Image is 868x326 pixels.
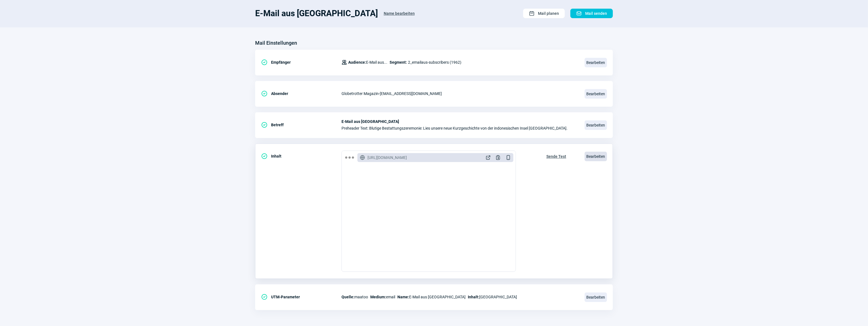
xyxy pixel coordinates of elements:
span: Mail planen [538,9,559,18]
span: Bearbeiten [585,292,607,302]
button: Name bearbeiten [378,8,421,18]
span: E-Mail aus... [348,59,387,66]
div: Empfänger [261,57,341,68]
h1: E-Mail aus [GEOGRAPHIC_DATA] [255,8,378,18]
div: UTM-Parameter [261,291,341,303]
div: Globetrotter Magazin - [EMAIL_ADDRESS][DOMAIN_NAME] [341,88,578,99]
span: Bearbeiten [585,120,607,130]
button: Mail senden [570,9,613,18]
div: 2_emailaus-subscribers (1962) [341,57,461,68]
span: email [370,294,395,300]
div: Inhalt [261,151,341,162]
span: maatoo [341,294,368,300]
span: Medium: [370,295,386,299]
button: Mail planen [523,9,565,18]
button: Sende Test [540,151,572,161]
span: E-Mail aus [GEOGRAPHIC_DATA] [397,294,466,300]
span: Mail senden [585,9,607,18]
span: Sende Test [546,152,566,161]
span: Preheader Text: Blutige Bestattungszeremonie: Lies unsere neue Kurzgeschichte von der indonesisch... [341,126,578,130]
span: Quelle: [341,295,354,299]
span: Name bearbeiten [384,9,415,18]
div: Absender [261,88,341,99]
span: Inhalt: [468,295,479,299]
span: Bearbeiten [585,152,607,161]
span: E-Mail aus [GEOGRAPHIC_DATA] [341,119,578,124]
div: Betreff [261,119,341,130]
span: Bearbeiten [585,89,607,99]
span: Bearbeiten [585,58,607,67]
h3: Mail Einstellungen [255,39,297,47]
span: Name: [397,295,409,299]
span: Audience: [348,60,366,65]
span: Segment: [390,59,407,66]
span: [GEOGRAPHIC_DATA] [468,294,517,300]
span: [URL][DOMAIN_NAME] [367,155,407,160]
